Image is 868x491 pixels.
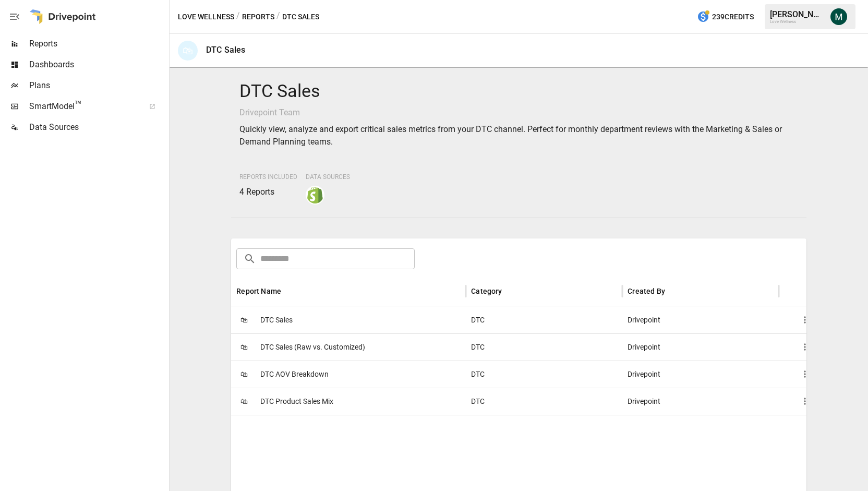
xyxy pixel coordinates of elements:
[239,106,798,119] p: Drivepoint Team
[260,307,293,333] span: DTC Sales
[622,306,779,333] div: Drivepoint
[830,8,847,25] img: Michael Cormack
[693,7,758,27] button: 239Credits
[239,173,297,181] span: Reports Included
[178,10,234,23] button: Love Wellness
[239,80,798,102] h4: DTC Sales
[236,393,252,409] span: 🛍
[260,361,329,388] span: DTC AOV Breakdown
[282,284,297,298] button: Sort
[471,287,502,295] div: Category
[622,388,779,415] div: Drivepoint
[466,388,622,415] div: DTC
[260,388,333,415] span: DTC Product Sales Mix
[239,186,297,198] p: 4 Reports
[236,366,252,382] span: 🛍
[466,361,622,388] div: DTC
[178,41,198,61] div: 🛍
[236,10,240,23] div: /
[306,173,350,181] span: Data Sources
[206,45,245,55] div: DTC Sales
[236,312,252,328] span: 🛍
[666,284,681,298] button: Sort
[29,100,138,113] span: SmartModel
[236,287,281,295] div: Report Name
[824,2,853,31] button: Michael Cormack
[770,19,824,24] div: Love Wellness
[503,284,518,298] button: Sort
[466,333,622,361] div: DTC
[712,10,754,23] span: 239 Credits
[239,123,798,148] p: Quickly view, analyze and export critical sales metrics from your DTC channel. Perfect for monthl...
[29,79,167,92] span: Plans
[29,58,167,71] span: Dashboards
[622,361,779,388] div: Drivepoint
[622,333,779,361] div: Drivepoint
[75,99,82,112] span: ™
[236,339,252,355] span: 🛍
[29,121,167,134] span: Data Sources
[770,9,824,19] div: [PERSON_NAME]
[29,38,167,50] span: Reports
[242,10,274,23] button: Reports
[628,287,665,295] div: Created By
[276,10,280,23] div: /
[307,187,323,203] img: shopify
[466,306,622,333] div: DTC
[260,334,365,361] span: DTC Sales (Raw vs. Customized)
